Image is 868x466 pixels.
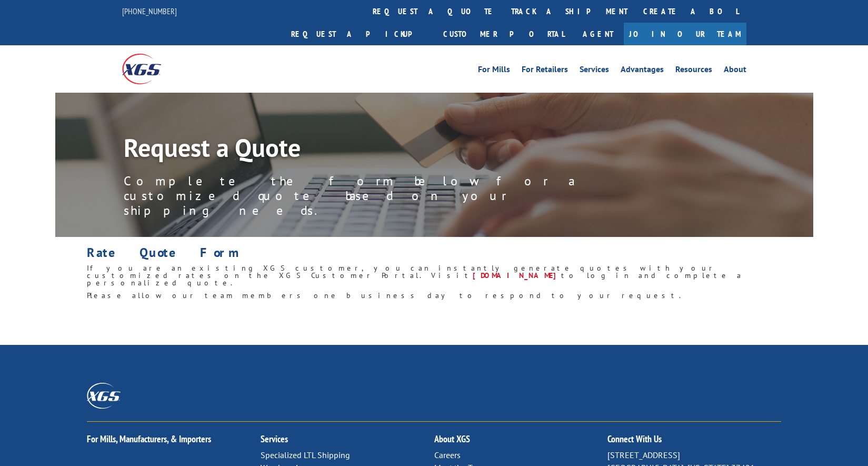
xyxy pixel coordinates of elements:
[124,135,597,165] h1: Request a Quote
[87,383,121,409] img: XGS_Logos_ALL_2024_All_White
[87,292,781,304] h6: Please allow our team members one business day to respond to your request.
[122,6,177,16] a: [PHONE_NUMBER]
[124,174,597,218] p: Complete the form below for a customized quote based on your shipping needs.
[87,246,781,264] h1: Rate Quote Form
[724,65,746,77] a: About
[261,450,350,460] a: Specialized LTL Shipping
[434,433,470,445] a: About XGS
[522,65,568,77] a: For Retailers
[675,65,712,77] a: Resources
[580,65,609,77] a: Services
[87,433,211,445] a: For Mills, Manufacturers, & Importers
[283,23,435,45] a: Request a pickup
[624,23,746,45] a: Join Our Team
[434,450,461,460] a: Careers
[87,263,716,280] span: If you are an existing XGS customer, you can instantly generate quotes with your customized rates...
[435,23,572,45] a: Customer Portal
[572,23,624,45] a: Agent
[87,271,743,287] span: to log in and complete a personalized quote.
[621,65,664,77] a: Advantages
[607,434,781,449] h2: Connect With Us
[261,433,288,445] a: Services
[478,65,510,77] a: For Mills
[473,271,561,280] a: [DOMAIN_NAME]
